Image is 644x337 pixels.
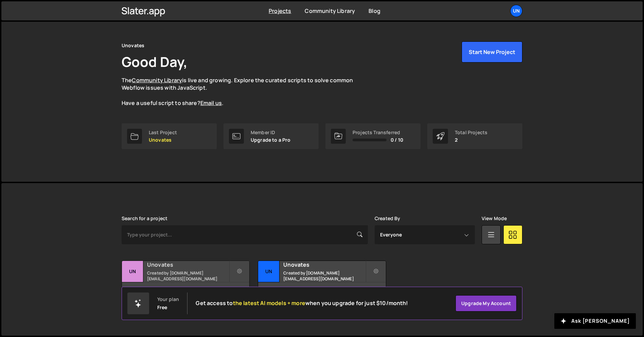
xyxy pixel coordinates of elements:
[122,41,144,50] div: Unovates
[375,216,400,221] label: Created By
[157,297,179,302] div: Your plan
[251,137,291,143] p: Upgrade to a Pro
[455,295,517,312] a: Upgrade my account
[132,76,182,84] a: Community Library
[122,282,249,303] div: 3 pages, last updated by [DATE]
[258,282,386,303] div: 2 pages, last updated by [DATE]
[510,5,522,17] a: Un
[369,7,380,15] a: Blog
[122,216,167,221] label: Search for a project
[157,305,167,310] div: Free
[122,52,187,71] h1: Good Day,
[147,270,229,282] small: Created by [DOMAIN_NAME][EMAIL_ADDRESS][DOMAIN_NAME]
[122,123,217,149] a: Last Project Unovates
[455,130,487,135] div: Total Projects
[122,261,250,303] a: Un Unovates Created by [DOMAIN_NAME][EMAIL_ADDRESS][DOMAIN_NAME] 3 pages, last updated by [DATE]
[149,130,177,135] div: Last Project
[251,130,291,135] div: Member ID
[200,99,222,107] a: Email us
[462,41,522,63] button: Start New Project
[196,300,408,306] h2: Get access to when you upgrade for just $10/month!
[391,137,403,143] span: 0 / 10
[147,261,229,268] h2: Unovates
[305,7,355,15] a: Community Library
[482,216,507,221] label: View Mode
[283,261,365,268] h2: Unovates
[283,270,365,282] small: Created by [DOMAIN_NAME][EMAIL_ADDRESS][DOMAIN_NAME]
[233,299,305,307] span: the latest AI models + more
[258,261,280,282] div: Un
[122,76,366,107] p: The is live and growing. Explore the curated scripts to solve common Webflow issues with JavaScri...
[122,261,143,282] div: Un
[269,7,291,15] a: Projects
[122,225,368,244] input: Type your project...
[149,137,177,143] p: Unovates
[554,313,636,329] button: Ask [PERSON_NAME]
[353,130,403,135] div: Projects Transferred
[258,261,386,303] a: Un Unovates Created by [DOMAIN_NAME][EMAIL_ADDRESS][DOMAIN_NAME] 2 pages, last updated by [DATE]
[455,137,487,143] p: 2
